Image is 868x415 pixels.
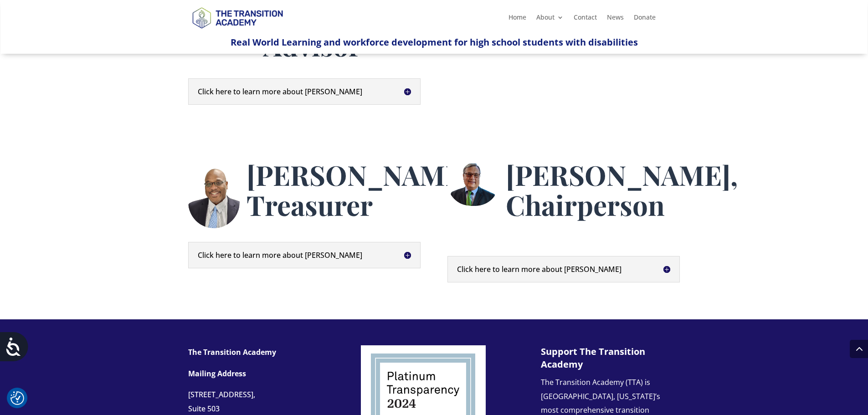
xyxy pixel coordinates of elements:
[541,345,673,375] h3: Support The Transition Academy
[457,266,670,273] h5: Click here to learn more about [PERSON_NAME]
[198,88,411,95] h5: Click here to learn more about [PERSON_NAME]
[188,388,334,401] div: [STREET_ADDRESS],
[188,369,246,379] strong: Mailing Address
[188,1,287,34] img: TTA Brand_TTA Primary Logo_Horizontal_Light BG
[198,251,411,259] h5: Click here to learn more about [PERSON_NAME]
[10,391,24,405] button: Cookie Settings
[634,14,656,24] a: Donate
[231,36,638,48] span: Real World Learning and workforce development for high school students with disabilities
[10,391,24,405] img: Revisit consent button
[607,14,624,24] a: News
[247,156,478,223] span: [PERSON_NAME], Treasurer
[508,14,526,24] a: Home
[188,347,276,357] strong: The Transition Academy
[188,27,287,36] a: Logo-Noticias
[574,14,597,24] a: Contact
[536,14,564,24] a: About
[506,156,738,223] span: [PERSON_NAME], Chairperson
